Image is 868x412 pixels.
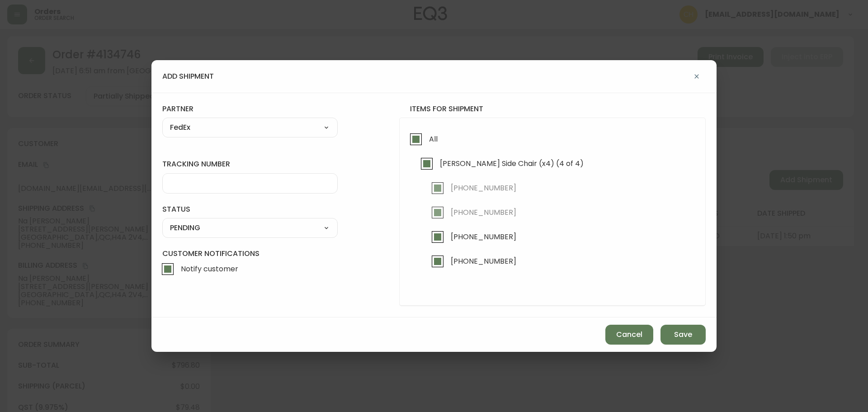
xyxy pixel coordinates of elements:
span: [PERSON_NAME] Side Chair (x4) (4 of 4) [440,159,584,168]
span: All [429,134,438,144]
h4: add shipment [162,71,214,81]
span: [PHONE_NUMBER] [451,183,516,193]
h4: items for shipment [399,104,706,114]
span: Cancel [616,330,642,340]
span: [PHONE_NUMBER] [451,256,516,266]
span: Notify customer [181,264,238,274]
label: partner [162,104,338,114]
label: status [162,204,338,214]
button: Cancel [605,325,653,345]
label: tracking number [162,159,338,169]
label: Customer Notifications [162,249,338,279]
button: Save [660,325,706,345]
span: [PHONE_NUMBER] [451,232,516,242]
span: [PHONE_NUMBER] [451,208,516,217]
span: Save [674,330,692,340]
